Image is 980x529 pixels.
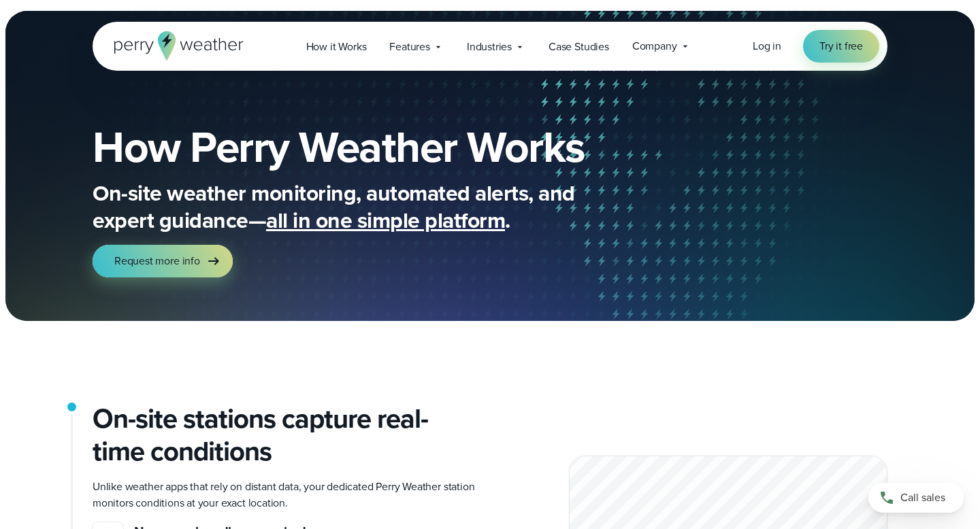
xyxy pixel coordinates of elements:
span: Request more info [114,253,200,269]
h1: How Perry Weather Works [93,125,683,169]
a: Log in [753,38,781,54]
span: all in one simple platform [266,204,505,237]
a: Case Studies [537,33,621,61]
a: How it Works [295,33,378,61]
p: On-site weather monitoring, automated alerts, and expert guidance— . [93,180,637,234]
a: Request more info [93,245,233,277]
span: Try it free [819,38,863,54]
a: Call sales [868,483,964,513]
span: Case Studies [549,39,609,55]
span: Features [389,39,430,55]
span: Call sales [900,490,945,506]
span: Industries [467,39,512,55]
a: Try it free [803,30,879,63]
p: Unlike weather apps that rely on distant data, your dedicated Perry Weather station monitors cond... [93,479,479,511]
span: How it Works [306,39,367,55]
span: Log in [753,38,781,54]
h2: On-site stations capture real-time conditions [93,403,479,468]
span: Company [632,38,677,54]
